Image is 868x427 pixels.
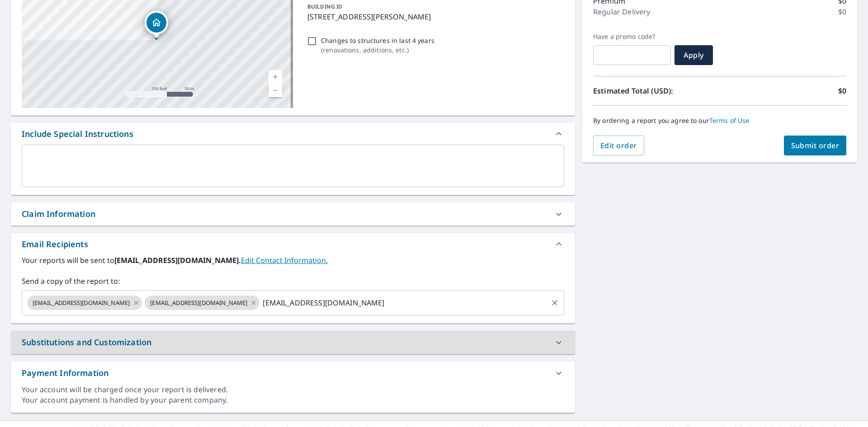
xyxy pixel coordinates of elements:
p: Estimated Total (USD): [593,85,720,96]
div: Include Special Instructions [22,128,133,140]
a: Current Level 17, Zoom In [269,70,282,84]
button: Apply [675,45,713,65]
b: [EMAIL_ADDRESS][DOMAIN_NAME]. [114,255,241,265]
div: [EMAIL_ADDRESS][DOMAIN_NAME] [145,296,259,310]
label: Send a copy of the report to: [22,276,564,286]
p: By ordering a report you agree to our [593,117,846,125]
div: Claim Information [11,202,575,225]
p: Changes to structures in last 4 years [321,36,434,45]
div: Payment Information [11,361,575,385]
div: Claim Information [22,208,95,220]
div: Payment Information [22,367,108,379]
label: Have a promo code? [593,33,671,41]
div: Substitutions and Customization [11,331,575,354]
span: Submit order [791,141,840,150]
span: Apply [682,50,706,60]
button: Edit order [593,136,644,155]
span: [EMAIL_ADDRESS][DOMAIN_NAME] [145,299,253,307]
button: Clear [548,296,561,309]
p: ( renovations, additions, etc. ) [321,45,434,55]
span: Edit order [600,141,637,150]
a: EditContactInfo [241,255,328,265]
div: Your account will be charged once your report is delivered. [22,385,564,395]
p: BUILDING ID [307,3,342,10]
a: Current Level 17, Zoom Out [269,84,282,97]
label: Your reports will be sent to [22,255,564,266]
div: Include Special Instructions [11,123,575,145]
div: Email Recipients [22,238,88,250]
p: [STREET_ADDRESS][PERSON_NAME] [307,11,561,22]
span: [EMAIL_ADDRESS][DOMAIN_NAME] [27,299,135,307]
div: Dropped pin, building 1, Residential property, 2855 NW Canyon Dr Redmond, OR 97756 [145,11,168,39]
p: Regular Delivery [593,6,650,17]
div: [EMAIL_ADDRESS][DOMAIN_NAME] [27,296,142,310]
p: $0 [838,6,846,17]
div: Email Recipients [11,233,575,255]
button: Submit order [784,136,847,155]
div: Your account payment is handled by your parent company. [22,395,564,405]
a: Terms of Use [709,116,750,125]
div: Substitutions and Customization [22,336,151,348]
p: $0 [838,85,846,96]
